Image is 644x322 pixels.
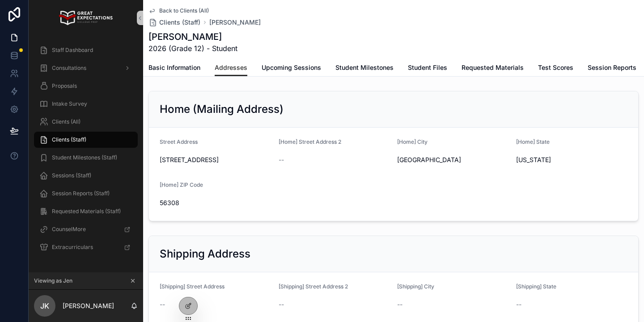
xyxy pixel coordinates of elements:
[59,11,112,25] img: App logo
[262,60,321,77] a: Upcoming Sessions
[148,18,200,27] a: Clients (Staff)
[63,301,114,310] p: [PERSON_NAME]
[516,300,521,309] span: --
[397,300,402,309] span: --
[397,138,428,145] span: [Home] City
[215,60,247,77] a: Addresses
[52,226,86,233] span: CounselMore
[52,244,93,251] span: Extracurriculars
[29,36,143,267] div: scrollable content
[52,64,86,72] span: Consultations
[215,63,247,72] span: Addresses
[335,60,394,77] a: Student Milestones
[34,185,138,202] a: Session Reports (Staff)
[279,283,348,290] span: [Shipping] Street Address 2
[34,114,138,130] a: Clients (All)
[279,138,341,145] span: [Home] Street Address 2
[279,300,284,309] span: --
[159,18,200,27] span: Clients (Staff)
[34,96,138,112] a: Intake Survey
[148,60,200,77] a: Basic Information
[588,63,636,72] span: Session Reports
[159,7,209,14] span: Back to Clients (All)
[148,63,200,72] span: Basic Information
[148,7,209,14] a: Back to Clients (All)
[160,198,271,207] span: 56308
[40,301,49,311] span: JK
[160,181,203,188] span: [Home] ZIP Code
[34,221,138,237] a: CounselMore
[34,239,138,255] a: Extracurriculars
[160,155,271,164] span: [STREET_ADDRESS]
[34,203,138,219] a: Requested Materials (Staff)
[408,63,447,72] span: Student Files
[588,60,636,77] a: Session Reports
[34,42,138,58] a: Staff Dashboard
[52,136,86,143] span: Clients (Staff)
[335,63,394,72] span: Student Milestones
[34,277,72,284] span: Viewing as Jen
[52,100,87,107] span: Intake Survey
[52,208,121,215] span: Requested Materials (Staff)
[279,155,284,164] span: --
[397,283,434,290] span: [Shipping] City
[462,60,524,77] a: Requested Materials
[52,190,110,197] span: Session Reports (Staff)
[148,30,237,43] h1: [PERSON_NAME]
[462,63,524,72] span: Requested Materials
[34,167,138,184] a: Sessions (Staff)
[52,154,117,161] span: Student Milestones (Staff)
[160,300,165,309] span: --
[262,63,321,72] span: Upcoming Sessions
[408,60,447,77] a: Student Files
[52,82,77,90] span: Proposals
[516,283,556,290] span: [Shipping] State
[538,63,573,72] span: Test Scores
[52,118,80,125] span: Clients (All)
[148,43,237,54] span: 2026 (Grade 12) - Student
[52,47,93,54] span: Staff Dashboard
[160,102,284,116] h2: Home (Mailing Address)
[34,78,138,94] a: Proposals
[160,138,198,145] span: Street Address
[160,247,250,261] h2: Shipping Address
[52,172,91,179] span: Sessions (Staff)
[516,155,628,164] span: [US_STATE]
[209,18,261,27] a: [PERSON_NAME]
[34,150,138,166] a: Student Milestones (Staff)
[34,132,138,148] a: Clients (Staff)
[538,60,573,77] a: Test Scores
[160,283,225,290] span: [Shipping] Street Address
[34,60,138,76] a: Consultations
[516,138,550,145] span: [Home] State
[397,155,509,164] span: [GEOGRAPHIC_DATA]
